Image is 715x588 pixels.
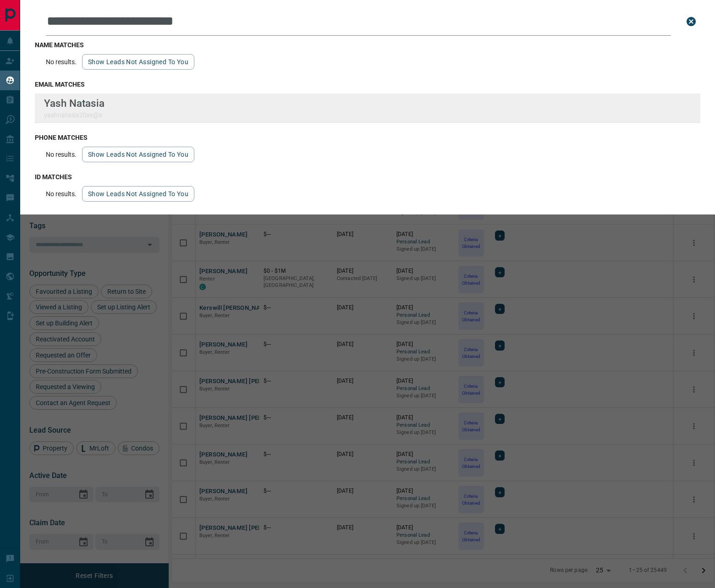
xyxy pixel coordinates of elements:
p: No results. [46,190,77,198]
h3: email matches [35,81,700,88]
h3: phone matches [35,134,700,141]
p: Yash Natasia [44,97,104,109]
h3: id matches [35,173,700,181]
button: show leads not assigned to you [82,186,194,202]
p: No results. [46,58,77,66]
p: yashnatasia20xx@x [44,111,104,119]
p: No results. [46,151,77,158]
button: show leads not assigned to you [82,54,194,70]
h3: name matches [35,41,700,49]
button: show leads not assigned to you [82,147,194,162]
button: close search bar [682,12,700,31]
